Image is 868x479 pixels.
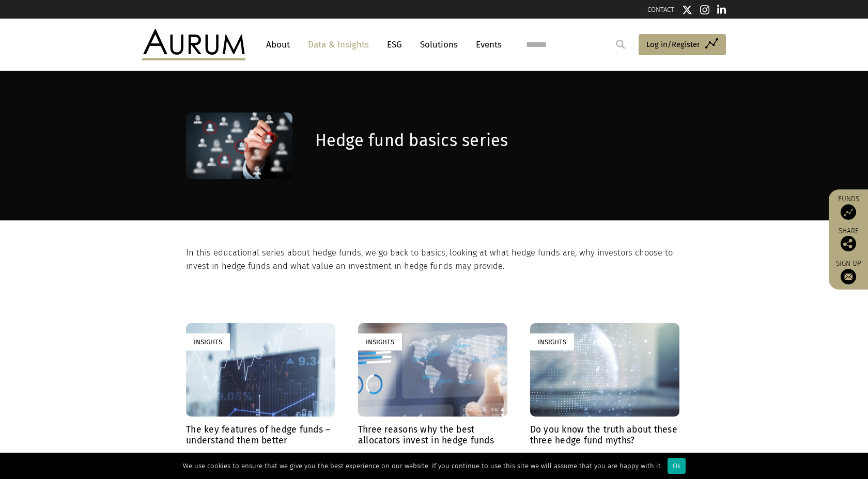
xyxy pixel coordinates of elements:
[358,424,507,446] h4: Three reasons why the best allocators invest in hedge funds
[261,35,295,54] a: About
[646,38,700,51] span: Log in/Register
[471,35,502,54] a: Events
[142,29,245,60] img: Aurum
[682,5,692,15] img: Twitter icon
[382,35,407,54] a: ESG
[610,34,631,55] input: Submit
[717,5,726,15] img: Linkedin icon
[841,236,856,251] img: Share this post
[303,35,374,54] a: Data & Insights
[415,35,463,54] a: Solutions
[358,333,402,350] div: Insights
[315,131,679,151] h1: Hedge fund basics series
[834,259,863,284] a: Sign up
[834,228,863,251] div: Share
[668,458,686,474] div: Ok
[834,195,863,220] a: Funds
[530,424,679,446] h4: Do you know the truth about these three hedge fund myths?
[639,34,726,56] a: Log in/Register
[186,333,230,350] div: Insights
[530,333,574,350] div: Insights
[841,204,856,220] img: Access Funds
[647,6,674,13] a: CONTACT
[186,424,335,446] h4: The key features of hedge funds – understand them better
[186,246,679,274] p: In this educational series about hedge funds, we go back to basics, looking at what hedge funds a...
[841,269,856,284] img: Sign up to our newsletter
[700,5,709,15] img: Instagram icon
